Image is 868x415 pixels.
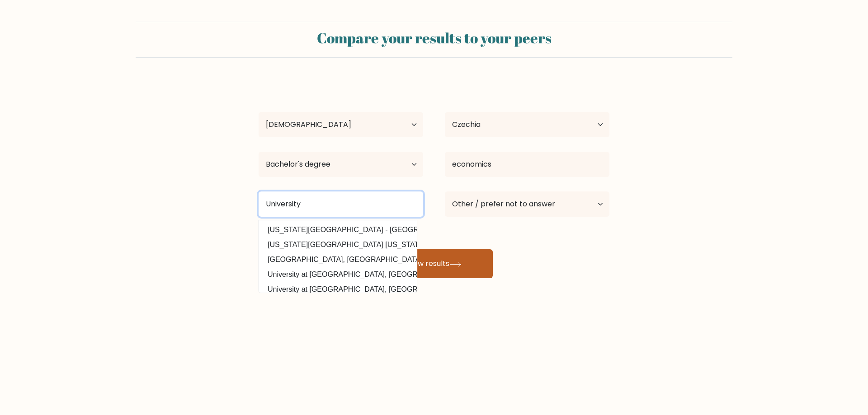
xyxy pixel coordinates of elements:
[261,267,415,282] option: University at [GEOGRAPHIC_DATA], [GEOGRAPHIC_DATA][US_STATE] ([GEOGRAPHIC_DATA])
[261,238,415,252] option: [US_STATE][GEOGRAPHIC_DATA] [US_STATE][GEOGRAPHIC_DATA] ([GEOGRAPHIC_DATA])
[375,249,493,278] button: View results
[445,152,609,177] input: What did you study?
[261,252,415,267] option: [GEOGRAPHIC_DATA], [GEOGRAPHIC_DATA][US_STATE] ([GEOGRAPHIC_DATA])
[141,29,727,47] h2: Compare your results to your peers
[259,191,423,217] input: Most relevant educational institution
[261,282,415,297] option: University at [GEOGRAPHIC_DATA], [GEOGRAPHIC_DATA][US_STATE] ([GEOGRAPHIC_DATA])
[261,223,415,237] option: [US_STATE][GEOGRAPHIC_DATA] - [GEOGRAPHIC_DATA] [GEOGRAPHIC_DATA] ([GEOGRAPHIC_DATA])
